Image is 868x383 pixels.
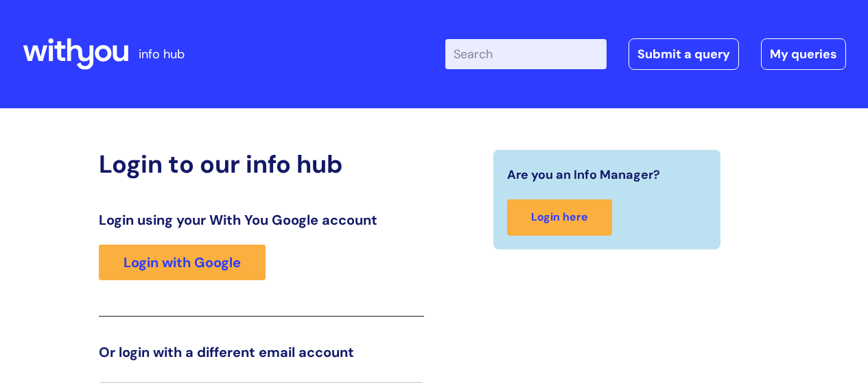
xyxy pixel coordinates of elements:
[445,39,607,69] input: Search
[99,344,424,360] h3: Or login with a different email account
[139,43,185,65] p: info hub
[761,38,846,70] a: My queries
[507,199,612,236] a: Login here
[99,245,266,280] a: Login with Google
[507,164,660,186] span: Are you an Info Manager?
[99,149,424,179] h2: Login to our info hub
[629,38,739,70] a: Submit a query
[99,212,424,228] h3: Login using your With You Google account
